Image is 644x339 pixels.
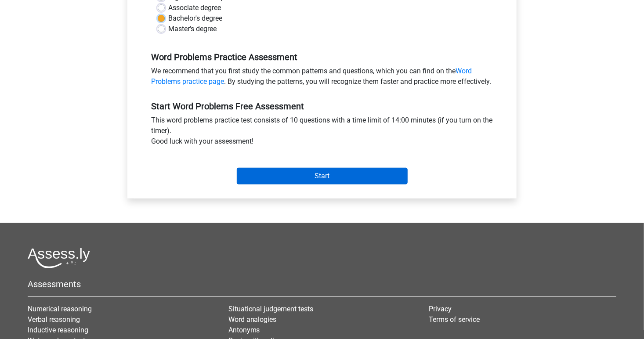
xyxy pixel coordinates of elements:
[237,168,408,184] input: Start
[168,13,222,24] label: Bachelor's degree
[28,315,80,324] a: Verbal reasoning
[151,101,493,112] h5: Start Word Problems Free Assessment
[228,326,260,334] a: Antonyms
[28,279,616,289] h5: Assessments
[429,305,452,313] a: Privacy
[28,248,90,268] img: Assessly logo
[145,66,499,90] div: We recommend that you first study the common patterns and questions, which you can find on the . ...
[168,24,217,34] label: Master's degree
[145,115,499,150] div: This word problems practice test consists of 10 questions with a time limit of 14:00 minutes (if ...
[228,315,277,324] a: Word analogies
[429,315,480,324] a: Terms of service
[228,305,314,313] a: Situational judgement tests
[168,3,221,13] label: Associate degree
[151,52,493,62] h5: Word Problems Practice Assessment
[28,326,88,334] a: Inductive reasoning
[28,305,92,313] a: Numerical reasoning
